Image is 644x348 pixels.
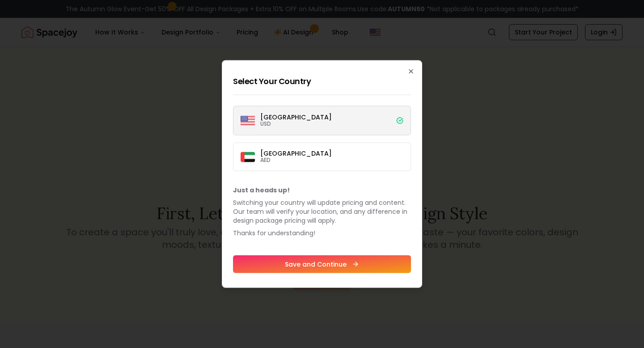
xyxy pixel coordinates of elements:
p: USD [260,120,332,127]
p: Thanks for understanding! [233,229,411,238]
img: Dubai [241,152,255,162]
b: Just a heads up! [233,186,290,195]
h2: Select Your Country [233,75,411,88]
p: [GEOGRAPHIC_DATA] [260,150,332,157]
button: Save and Continue [233,255,411,273]
img: United States [241,114,255,128]
p: [GEOGRAPHIC_DATA] [260,114,332,120]
p: Switching your country will update pricing and content. Our team will verify your location, and a... [233,198,411,225]
p: AED [260,157,332,164]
